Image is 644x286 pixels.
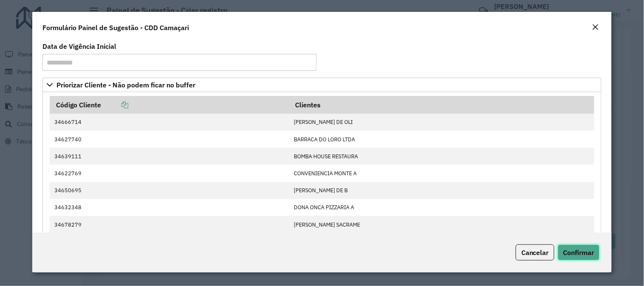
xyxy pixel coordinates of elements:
td: 34627740 [50,131,289,148]
td: [PERSON_NAME] SACRAME [290,216,594,233]
td: 34650695 [50,182,289,199]
em: Fechar [592,24,599,31]
span: Priorizar Cliente - Não podem ficar no buffer [56,81,195,88]
td: BARRACA DO LORO LTDA [290,131,594,148]
td: BOMBA HOUSE RESTAURA [290,148,594,165]
span: Confirmar [563,248,594,257]
h4: Formulário Painel de Sugestão - CDD Camaçari [42,22,189,33]
td: 34622769 [50,165,289,182]
button: Confirmar [558,244,600,261]
td: [PERSON_NAME] DE OLI [290,114,594,131]
td: CONVENIENCIA MONTE A [290,165,594,182]
th: Código Cliente [50,96,289,114]
td: 34678279 [50,216,289,233]
label: Data de Vigência Inicial [42,41,116,51]
td: DONA ONCA PIZZARIA A [290,199,594,216]
button: Close [590,22,602,33]
td: 34639111 [50,148,289,165]
th: Clientes [290,96,594,114]
button: Cancelar [516,244,554,261]
span: Cancelar [521,248,549,257]
td: 34666714 [50,114,289,131]
td: [PERSON_NAME] DE B [290,182,594,199]
a: Copiar [101,101,129,109]
td: 34632348 [50,199,289,216]
a: Priorizar Cliente - Não podem ficar no buffer [42,78,602,92]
